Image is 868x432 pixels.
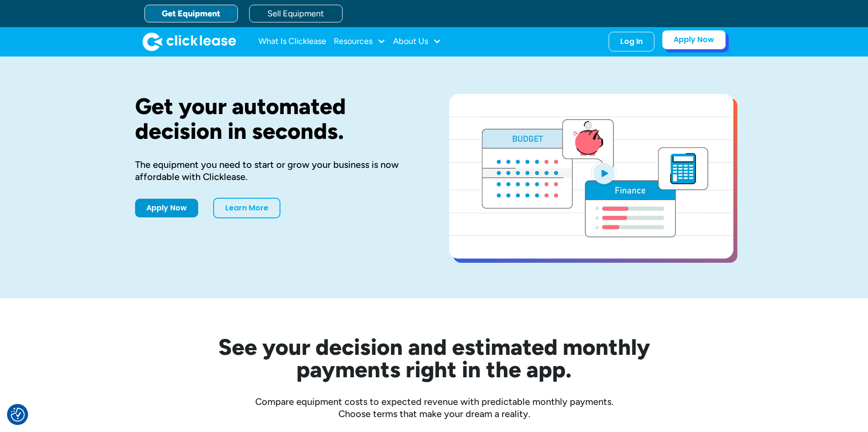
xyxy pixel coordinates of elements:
[249,5,343,22] a: Sell Equipment
[144,5,238,22] a: Get Equipment
[135,158,419,183] div: The equipment you need to start or grow your business is now affordable with Clicklease.
[449,94,733,259] a: open lightbox
[620,37,643,46] div: Log In
[143,32,236,51] a: home
[135,94,419,144] h1: Get your automated decision in seconds.
[135,396,733,420] div: Compare equipment costs to expected revenue with predictable monthly payments. Choose terms that ...
[11,408,25,422] button: Consent Preferences
[393,32,441,51] div: About Us
[213,198,280,218] a: Learn More
[11,408,25,422] img: Revisit consent button
[334,32,386,51] div: Resources
[143,32,236,51] img: Clicklease logo
[591,160,617,186] img: Blue play button logo on a light blue circular background
[258,32,326,51] a: What Is Clicklease
[135,199,198,217] a: Apply Now
[172,336,696,381] h2: See your decision and estimated monthly payments right in the app.
[662,30,726,50] a: Apply Now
